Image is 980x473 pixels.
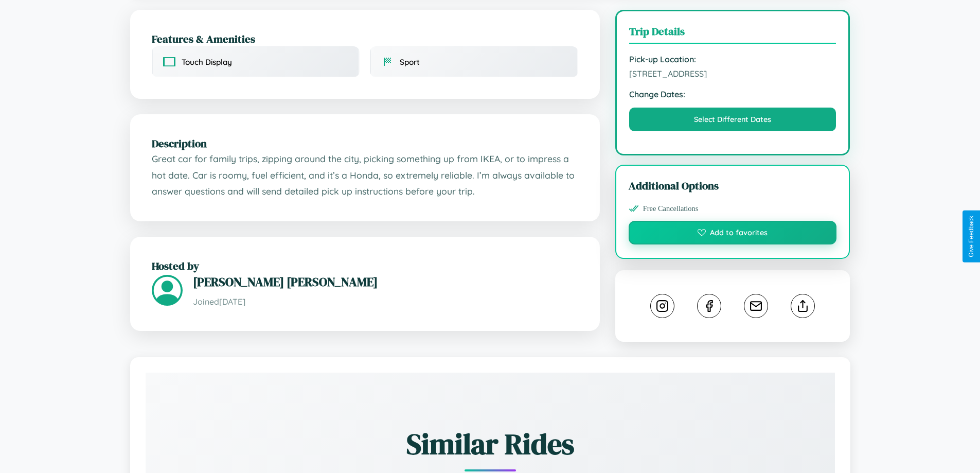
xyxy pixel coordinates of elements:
p: Joined [DATE] [193,294,578,309]
h2: Hosted by [152,258,578,273]
strong: Change Dates: [629,89,836,99]
strong: Pick-up Location: [629,54,836,64]
span: [STREET_ADDRESS] [629,68,836,79]
h3: [PERSON_NAME] [PERSON_NAME] [193,273,578,290]
span: Free Cancellations [643,204,699,213]
span: Sport [400,57,420,67]
div: Give Feedback [968,216,975,257]
h2: Features & Amenities [152,31,578,46]
h2: Similar Rides [182,424,799,464]
span: Touch Display [182,57,232,67]
h3: Additional Options [629,178,837,193]
button: Select Different Dates [629,108,836,131]
h3: Trip Details [629,24,836,44]
h2: Description [152,136,578,151]
p: Great car for family trips, zipping around the city, picking something up from IKEA, or to impres... [152,151,578,200]
button: Add to favorites [629,221,837,244]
